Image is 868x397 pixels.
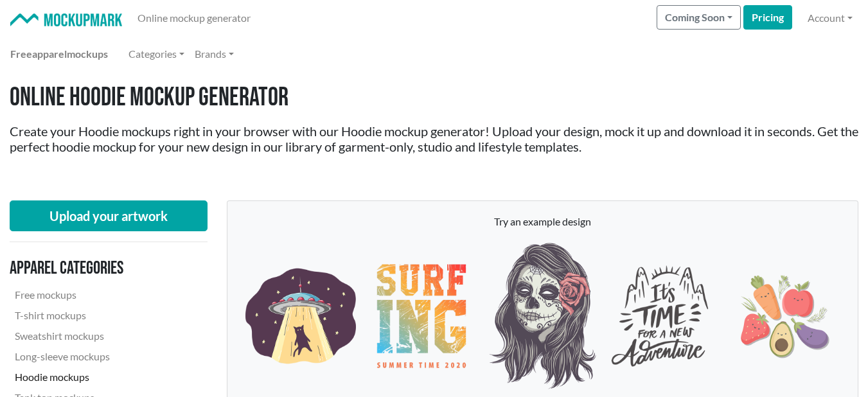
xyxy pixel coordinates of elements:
a: Pricing [743,5,792,30]
a: Long-sleeve mockups [10,346,184,367]
a: T-shirt mockups [10,305,184,326]
a: Hoodie mockups [10,367,184,387]
p: Try an example design [240,214,845,229]
a: Brands [190,41,239,67]
a: Free mockups [10,285,184,305]
a: Account [802,5,858,31]
button: Upload your artwork [10,200,208,231]
img: Mockup Mark [10,13,122,27]
a: Sweatshirt mockups [10,326,184,346]
button: Coming Soon [657,5,741,30]
h2: Create your Hoodie mockups right in your browser with our Hoodie mockup generator! Upload your de... [10,123,858,154]
h3: Apparel categories [10,258,184,279]
a: Categories [123,41,190,67]
h1: Online Hoodie Mockup Generator [10,82,858,113]
a: Online mockup generator [132,5,256,31]
a: Freeapparelmockups [5,41,113,67]
span: apparel [32,48,67,60]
